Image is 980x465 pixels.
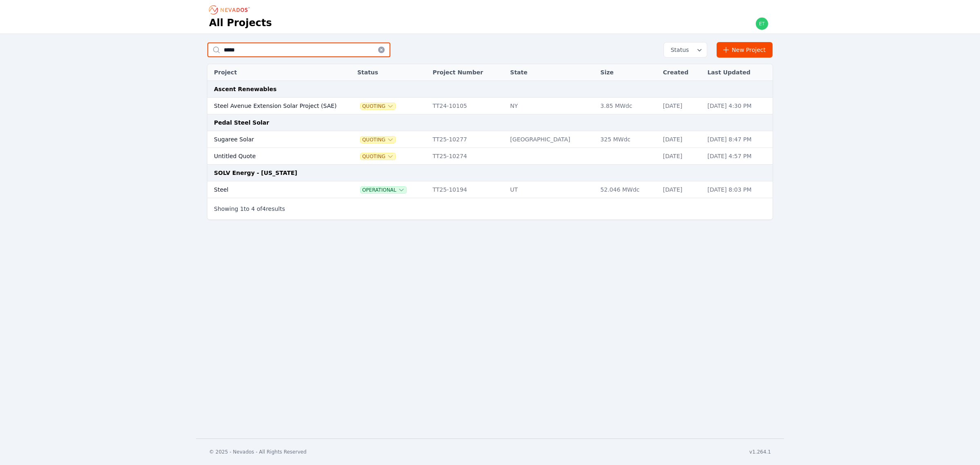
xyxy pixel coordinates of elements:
[214,205,285,213] p: Showing to of results
[506,181,596,198] td: UT
[209,449,307,455] div: © 2025 - Nevados - All Rights Reserved
[428,64,506,81] th: Project Number
[207,165,773,181] td: SOLV Energy - [US_STATE]
[262,206,266,212] span: 4
[428,148,506,165] td: TT25-10274
[428,98,506,114] td: TT24-10105
[506,98,596,114] td: NY
[664,42,707,57] button: Status
[207,114,773,131] td: Pedal Steel Solar
[353,64,429,81] th: Status
[207,181,342,198] td: Steel
[749,449,771,455] div: v1.264.1
[659,131,704,148] td: [DATE]
[207,148,342,165] td: Untitled Quote
[703,98,773,114] td: [DATE] 4:30 PM
[659,148,704,165] td: [DATE]
[361,136,395,143] button: Quoting
[207,181,773,198] tr: SteelOperationalTT25-10194UT52.046 MWdc[DATE][DATE] 8:03 PM
[240,206,244,212] span: 1
[506,64,596,81] th: State
[659,181,704,198] td: [DATE]
[361,153,395,160] button: Quoting
[207,98,342,114] td: Steel Avenue Extension Solar Project (SAE)
[703,148,773,165] td: [DATE] 4:57 PM
[207,98,773,114] tr: Steel Avenue Extension Solar Project (SAE)QuotingTT24-10105NY3.85 MWdc[DATE][DATE] 4:30 PM
[667,46,689,54] span: Status
[717,42,773,58] a: New Project
[659,98,704,114] td: [DATE]
[251,206,255,212] span: 4
[209,3,252,16] nav: Breadcrumb
[361,187,406,193] button: Operational
[596,181,659,198] td: 52.046 MWdc
[207,81,773,98] td: Ascent Renewables
[596,98,659,114] td: 3.85 MWdc
[596,131,659,148] td: 325 MWdc
[428,181,506,198] td: TT25-10194
[596,64,659,81] th: Size
[755,17,768,30] img: ethan.harte@nevados.solar
[703,131,773,148] td: [DATE] 8:47 PM
[209,16,272,29] h1: All Projects
[207,64,342,81] th: Project
[207,148,773,165] tr: Untitled QuoteQuotingTT25-10274[DATE][DATE] 4:57 PM
[703,181,773,198] td: [DATE] 8:03 PM
[361,103,395,110] button: Quoting
[659,64,704,81] th: Created
[428,131,506,148] td: TT25-10277
[207,131,773,148] tr: Sugaree SolarQuotingTT25-10277[GEOGRAPHIC_DATA]325 MWdc[DATE][DATE] 8:47 PM
[703,64,773,81] th: Last Updated
[207,131,342,148] td: Sugaree Solar
[506,131,596,148] td: [GEOGRAPHIC_DATA]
